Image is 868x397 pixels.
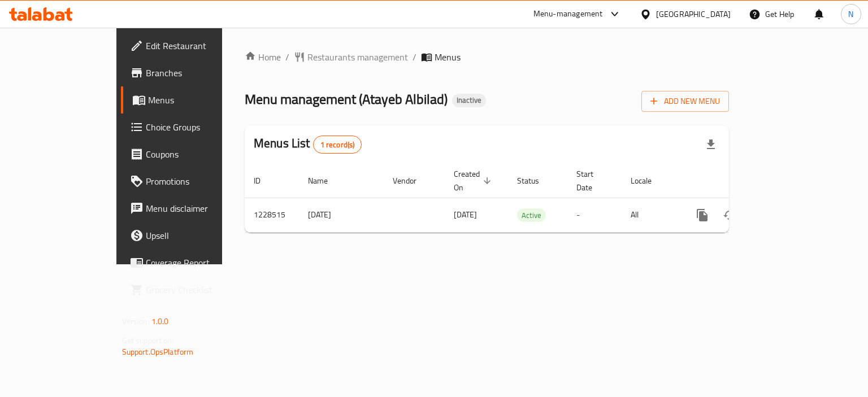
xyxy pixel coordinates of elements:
[454,167,494,194] span: Created On
[517,209,546,222] span: Active
[245,50,729,64] nav: breadcrumb
[641,91,729,112] button: Add New Menu
[294,50,408,64] a: Restaurants management
[245,164,806,233] table: enhanced table
[567,198,622,232] td: -
[146,256,253,269] span: Coverage Report
[245,50,281,64] a: Home
[533,7,603,21] div: Menu-management
[517,174,554,187] span: Status
[313,136,362,154] div: Total records count
[122,314,150,329] span: Version:
[314,139,362,150] span: 1 record(s)
[848,8,853,20] span: N
[452,95,486,105] span: Inactive
[413,50,416,64] li: /
[122,333,174,348] span: Get support on:
[121,141,262,168] a: Coupons
[285,50,289,64] li: /
[308,174,342,187] span: Name
[146,120,253,134] span: Choice Groups
[576,167,608,194] span: Start Date
[121,86,262,114] a: Menus
[146,229,253,242] span: Upsell
[307,50,408,64] span: Restaurants management
[146,147,253,161] span: Coupons
[121,222,262,249] a: Upsell
[650,94,720,108] span: Add New Menu
[146,66,253,80] span: Branches
[121,249,262,276] a: Coverage Report
[151,314,169,329] span: 1.0.0
[121,32,262,59] a: Edit Restaurant
[697,131,724,158] div: Export file
[454,207,477,222] span: [DATE]
[122,344,194,359] a: Support.OpsPlatform
[656,8,731,20] div: [GEOGRAPHIC_DATA]
[146,39,253,53] span: Edit Restaurant
[680,164,806,198] th: Actions
[245,198,299,232] td: 1228515
[121,168,262,195] a: Promotions
[689,202,716,229] button: more
[435,50,461,64] span: Menus
[146,283,253,296] span: Grocery Checklist
[393,174,431,187] span: Vendor
[121,59,262,86] a: Branches
[146,174,253,188] span: Promotions
[148,93,253,107] span: Menus
[254,135,362,154] h2: Menus List
[631,174,666,187] span: Locale
[254,174,275,187] span: ID
[622,198,680,232] td: All
[121,114,262,141] a: Choice Groups
[716,202,743,229] button: Change Status
[121,276,262,303] a: Grocery Checklist
[517,208,546,222] div: Active
[245,86,448,112] span: Menu management ( Atayeb Albilad )
[299,198,384,232] td: [DATE]
[146,202,253,215] span: Menu disclaimer
[452,94,486,107] div: Inactive
[121,195,262,222] a: Menu disclaimer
